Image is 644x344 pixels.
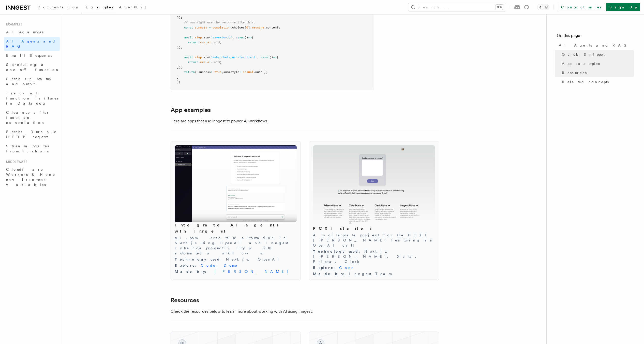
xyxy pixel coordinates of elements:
span: .uuid; [211,60,221,64]
span: } [177,75,179,79]
span: ]. [248,26,252,29]
span: () [245,36,248,39]
div: Next.js, OpenAI [175,257,297,262]
span: Made by : [175,269,211,274]
a: Related concepts [560,77,634,87]
p: A boilerplate project for the PCXI [PERSON_NAME] featuring an OpenAI call [313,233,435,248]
p: Check the resources below to learn more about working with AI using Inngest: [171,308,374,315]
span: }); [177,16,182,19]
span: step [195,55,202,59]
a: Demo [224,263,238,267]
span: casual [243,70,253,74]
span: return [184,70,195,74]
span: { [252,36,253,39]
a: [PERSON_NAME] [211,269,289,274]
span: Fetch run status and output [6,77,51,86]
a: All examples [4,27,60,37]
span: await [184,55,193,59]
div: Next.js, [PERSON_NAME], Xata, Prisma, Clerk [313,249,435,264]
a: Email Sequence [4,51,60,60]
span: Examples [4,22,22,26]
span: Explore : [175,263,201,267]
span: 'save-to-db' [211,36,232,39]
span: { [277,55,278,59]
span: Resources [562,70,587,75]
a: Resources [171,297,199,304]
a: Code [201,263,216,267]
span: return [188,40,198,44]
span: 'websocket-push-to-client' [211,55,257,59]
h4: On this page [557,33,634,41]
span: summaryId [223,70,239,74]
img: PCXI starter [313,145,435,226]
span: .content; [264,26,280,29]
a: Stream updates from functions [4,141,60,156]
button: Toggle dark mode [537,4,549,10]
span: Technology used : [313,249,364,253]
a: Quick Snippet [560,50,634,59]
span: ( [209,55,211,59]
a: AgentKit [116,2,149,14]
span: Fetch: Durable HTTP requests [6,130,57,139]
a: Documentation [35,2,83,14]
span: }); [177,46,182,49]
div: Inngest Team [313,271,435,276]
span: await [184,36,193,39]
span: 0 [246,26,248,29]
a: Scheduling a one-off function [4,60,60,74]
span: All examples [6,30,43,34]
kbd: ⌘K [496,5,503,10]
a: AI Agents and RAG [557,41,634,50]
span: .uuid; [211,40,221,44]
a: App examples [171,106,211,113]
a: Contact sales [558,3,604,11]
span: summary [195,26,207,29]
span: , [257,55,259,59]
span: { success [195,70,211,74]
span: Made by : [313,272,349,276]
span: .uuid }; [253,70,268,74]
p: Here are apps that use Inngest to power AI workflows: [171,118,374,125]
span: .choices[ [230,26,246,29]
span: => [273,55,277,59]
div: | [175,263,297,268]
span: .run [202,55,209,59]
span: Explore : [313,266,339,270]
span: : [211,70,213,74]
span: Scheduling a one-off function [6,63,59,72]
span: Cleanup after function cancellation [6,110,50,125]
span: async [261,55,269,59]
span: () [269,55,273,59]
span: Related concepts [562,79,609,84]
span: AI Agents and RAG [559,43,629,48]
span: ( [209,36,211,39]
span: , [221,70,223,74]
span: async [236,36,245,39]
span: Track all function failures in Datadog [6,91,58,105]
span: Middleware [4,160,27,164]
span: AgentKit [119,5,146,9]
a: App examples [560,59,634,68]
span: .run [202,36,209,39]
span: // You might use the response like this: [184,21,255,24]
p: AI-powered task automation in Next.js using OpenAI and Inngest. Enhance productivity with automat... [175,235,297,256]
span: Examples [86,5,113,9]
span: casual [200,60,211,64]
a: AI Agents and RAG [4,37,60,51]
span: App examples [562,61,600,66]
span: Technology used : [175,257,226,261]
span: Email Sequence [6,53,53,58]
img: Integrate AI agents with Inngest [175,145,297,222]
span: casual [200,40,211,44]
a: Examples [83,2,116,14]
h3: PCXI starter [313,225,435,232]
a: Sign Up [606,3,640,11]
span: const [184,26,193,29]
span: , [232,36,234,39]
a: Fetch: Durable HTTP requests [4,127,60,141]
a: Track all function failures in Datadog [4,89,60,108]
span: }); [177,65,182,69]
span: : [239,70,241,74]
a: Fetch run status and output [4,74,60,89]
span: Cloudflare Workers & Hono environment variables [6,167,56,187]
